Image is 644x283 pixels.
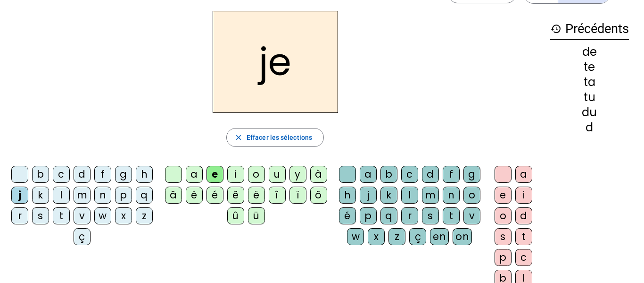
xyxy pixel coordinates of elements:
div: p [360,207,377,224]
div: du [550,107,629,118]
div: n [443,187,460,204]
div: l [401,187,418,204]
div: a [360,166,377,183]
div: d [515,207,532,224]
div: f [443,166,460,183]
div: z [136,207,153,224]
div: e [206,166,223,183]
div: f [94,166,111,183]
div: m [74,187,91,204]
span: Effacer les sélections [247,132,312,143]
div: b [380,166,397,183]
div: c [53,166,70,183]
div: en [430,228,449,245]
div: c [515,249,532,266]
div: ü [248,207,265,224]
div: b [32,166,49,183]
div: x [115,207,132,224]
button: Effacer les sélections [226,128,324,147]
div: ï [289,187,306,204]
div: i [227,166,244,183]
div: s [422,207,439,224]
div: w [94,207,111,224]
div: d [422,166,439,183]
div: o [463,187,480,204]
div: û [227,207,244,224]
div: d [74,166,91,183]
div: t [515,228,532,245]
div: ç [409,228,426,245]
div: v [463,207,480,224]
div: j [360,187,377,204]
div: r [401,207,418,224]
div: ê [227,187,244,204]
div: w [347,228,364,245]
div: c [401,166,418,183]
div: on [453,228,472,245]
div: ç [74,228,91,245]
div: de [550,46,629,58]
div: tu [550,92,629,103]
div: n [94,187,111,204]
div: s [495,228,512,245]
div: te [550,61,629,73]
h3: Précédents [550,18,629,40]
div: j [11,187,28,204]
div: ô [310,187,327,204]
h2: je [213,11,338,113]
div: a [515,166,532,183]
div: v [74,207,91,224]
mat-icon: history [550,23,561,34]
div: î [269,187,286,204]
div: o [495,207,512,224]
div: y [289,166,306,183]
div: é [206,187,223,204]
div: a [186,166,203,183]
div: x [368,228,385,245]
div: ë [248,187,265,204]
div: i [515,187,532,204]
div: r [11,207,28,224]
div: s [32,207,49,224]
div: â [165,187,182,204]
div: l [53,187,70,204]
div: q [380,207,397,224]
div: é [339,207,356,224]
div: h [136,166,153,183]
div: d [550,122,629,133]
div: h [339,187,356,204]
div: t [53,207,70,224]
div: e [495,187,512,204]
mat-icon: close [234,133,243,142]
div: ta [550,77,629,88]
div: q [136,187,153,204]
div: à [310,166,327,183]
div: t [443,207,460,224]
div: z [388,228,405,245]
div: g [115,166,132,183]
div: m [422,187,439,204]
div: k [32,187,49,204]
div: p [115,187,132,204]
div: è [186,187,203,204]
div: g [463,166,480,183]
div: u [269,166,286,183]
div: p [495,249,512,266]
div: k [380,187,397,204]
div: o [248,166,265,183]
